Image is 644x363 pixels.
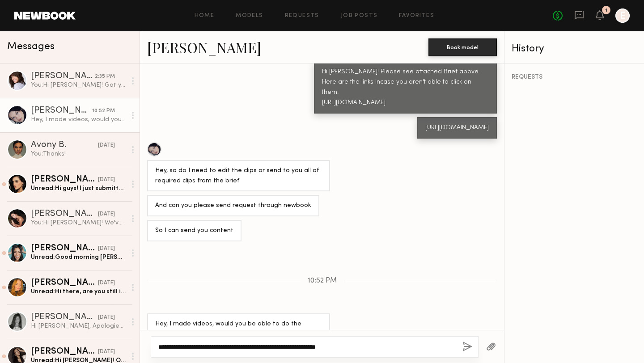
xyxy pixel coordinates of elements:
span: Messages [7,42,55,52]
div: You: Hi [PERSON_NAME]! We've been trying to reach out. Please let us know if you're still interested [31,219,126,227]
div: And can you please send request through newbook [155,201,311,211]
div: [PERSON_NAME] [31,72,95,81]
div: Hey, so do I need to edit the clips or send to you all of required clips from the brief [155,166,322,186]
span: 10:52 PM [308,277,337,285]
div: Unread: Good morning [PERSON_NAME], Hope you had a wonderful weekend! I just wanted to check-in a... [31,253,126,262]
div: [URL][DOMAIN_NAME] [425,123,489,133]
div: [PERSON_NAME] [31,313,98,322]
a: Requests [285,13,319,19]
div: Hey, I made videos, would you be able to do the booking here so I can deliver them 🩷 [31,115,126,124]
div: [PERSON_NAME] [31,210,98,219]
div: [DATE] [98,141,115,150]
div: History [512,44,637,54]
a: Book model [428,43,497,51]
div: [DATE] [98,348,115,356]
a: [PERSON_NAME] [147,38,261,57]
div: [DATE] [98,313,115,322]
div: Hi [PERSON_NAME], Apologies I’m just barely seeing your message now! I’ll link my UGC portfolio f... [31,322,126,330]
div: You: Thanks! [31,150,126,158]
div: Hey, I made videos, would you be able to do the booking here so I can deliver them 🩷 [155,319,322,340]
a: Job Posts [341,13,378,19]
div: Hi [PERSON_NAME]! Please see attached Brief above. Here are the links incase you aren't able to c... [322,67,489,108]
div: [PERSON_NAME] [31,106,92,115]
div: [DATE] [98,279,115,287]
div: [PERSON_NAME] [31,347,98,356]
div: [PERSON_NAME] [31,279,98,287]
button: Book model [428,38,497,56]
a: E [615,8,630,23]
div: 2:35 PM [95,72,115,81]
div: [DATE] [98,245,115,253]
a: Models [236,13,263,19]
a: Favorites [399,13,434,19]
div: 10:52 PM [92,107,115,115]
div: [PERSON_NAME] [31,175,98,184]
a: Home [195,13,215,19]
div: REQUESTS [512,74,637,80]
div: Unread: Hi there, are you still interested? Please reach out to my email for a faster response: c... [31,287,126,296]
div: Avony B. [31,141,98,150]
div: [DATE] [98,210,115,219]
div: Unread: Hi guys! I just submitted for your listing would love to work with you all❤️ [31,184,126,193]
div: So I can send you content [155,226,233,236]
div: You: Hi [PERSON_NAME]! Got your video! It loooks great. Did it also come with cover images as well? [31,81,126,89]
div: [DATE] [98,176,115,184]
div: 1 [605,8,607,13]
div: [PERSON_NAME] [31,244,98,253]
